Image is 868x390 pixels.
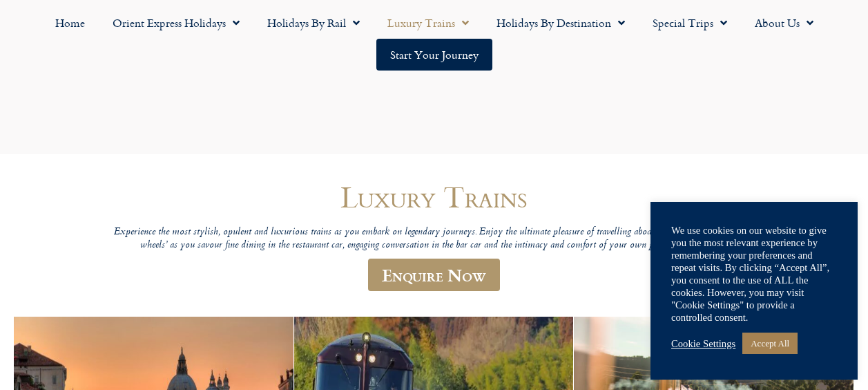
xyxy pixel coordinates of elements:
[7,7,861,71] nav: Menu
[376,39,492,71] a: Start your Journey
[671,337,735,350] a: Cookie Settings
[483,7,639,39] a: Holidays by Destination
[103,226,766,252] p: Experience the most stylish, opulent and luxurious trains as you embark on legendary journeys. En...
[103,180,766,213] h1: Luxury Trains
[99,7,253,39] a: Orient Express Holidays
[41,7,99,39] a: Home
[253,7,374,39] a: Holidays by Rail
[368,259,500,291] a: Enquire Now
[374,7,483,39] a: Luxury Trains
[741,7,827,39] a: About Us
[671,224,837,324] div: We use cookies on our website to give you the most relevant experience by remembering your prefer...
[639,7,741,39] a: Special Trips
[742,333,798,354] a: Accept All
